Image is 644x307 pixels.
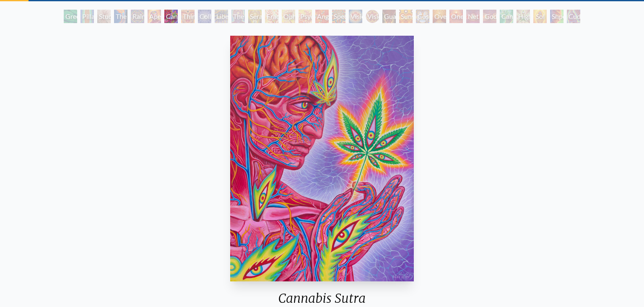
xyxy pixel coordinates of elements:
div: Collective Vision [198,10,211,23]
div: Cuddle [567,10,580,23]
div: Shpongled [550,10,563,23]
div: Third Eye Tears of Joy [181,10,195,23]
div: Sunyata [399,10,413,23]
div: Cosmic Elf [416,10,429,23]
div: Guardian of Infinite Vision [382,10,396,23]
div: The Torch [114,10,127,23]
div: Higher Vision [517,10,530,23]
div: Vision Crystal [349,10,362,23]
div: Angel Skin [315,10,329,23]
div: Spectral Lotus [332,10,345,23]
div: Pillar of Awareness [80,10,94,23]
div: Study for the Great Turn [97,10,111,23]
div: Net of Being [466,10,480,23]
div: Aperture [148,10,161,23]
div: Oversoul [433,10,446,23]
div: Rainbow Eye Ripple [131,10,144,23]
div: Fractal Eyes [265,10,278,23]
div: Sol Invictus [533,10,547,23]
div: Green Hand [64,10,77,23]
div: Psychomicrograph of a Fractal Paisley Cherub Feather Tip [299,10,312,23]
div: Seraphic Transport Docking on the Third Eye [248,10,262,23]
div: The Seer [231,10,245,23]
div: Cannafist [500,10,513,23]
div: Liberation Through Seeing [215,10,228,23]
div: One [449,10,463,23]
div: Vision [PERSON_NAME] [366,10,379,23]
div: Ophanic Eyelash [282,10,295,23]
div: Cannabis Sutra [164,10,178,23]
div: Godself [483,10,496,23]
img: Cannabis-Sutra-2007-Alex-Grey-watermarked.jpg [230,36,414,281]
